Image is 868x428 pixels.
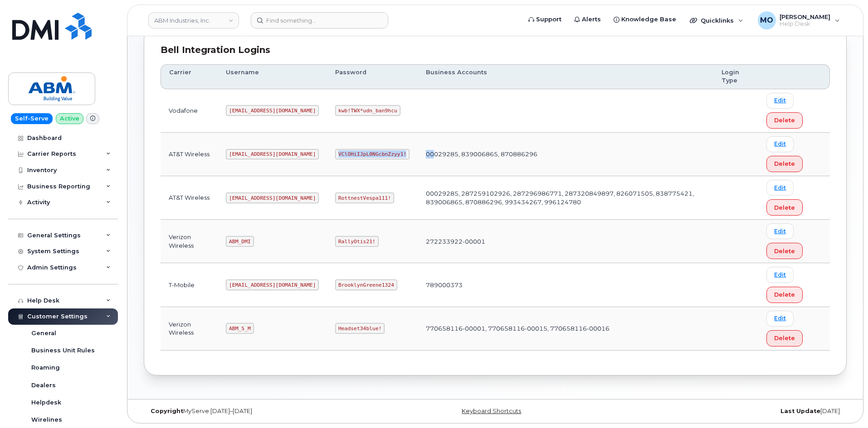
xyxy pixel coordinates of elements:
th: Business Accounts [418,64,713,89]
td: 00029285, 839006865, 870886296 [418,133,713,176]
th: Password [327,64,418,89]
strong: Copyright [151,408,183,414]
a: Keyboard Shortcuts [462,408,521,414]
strong: Last Update [780,408,820,414]
th: Username [218,64,327,89]
button: Delete [766,243,803,259]
a: Support [522,10,568,29]
code: Headset34blue! [335,323,385,334]
span: Help Desk [780,20,830,28]
td: 789000373 [418,263,713,307]
code: [EMAIL_ADDRESS][DOMAIN_NAME] [226,279,319,290]
code: VClOHiIJpL0NGcbnZzyy1! [335,149,410,160]
a: Knowledge Base [607,10,683,29]
code: kwb!TWX*udn_ban9hcu [335,105,400,116]
code: RallyOtis21! [335,236,378,247]
span: Support [536,15,561,24]
span: Quicklinks [701,17,734,24]
td: Verizon Wireless [161,220,218,263]
div: MyServe [DATE]–[DATE] [144,408,378,415]
a: Edit [766,267,794,283]
span: Delete [774,116,795,125]
td: 770658116-00001, 770658116-00015, 770658116-00016 [418,307,713,351]
td: 00029285, 287259102926, 287296986771, 287320849897, 826071505, 838775421, 839006865, 870886296, 9... [418,176,713,220]
span: Delete [774,159,795,168]
td: T-Mobile [161,263,218,307]
th: Carrier [161,64,218,89]
code: ABM_DMI [226,236,254,247]
span: Delete [774,203,795,212]
th: Login Type [713,64,758,89]
a: Edit [766,93,794,109]
span: Delete [774,334,795,342]
code: ABM_S_M [226,323,254,334]
div: Bell Integration Logins [161,43,830,57]
div: Quicklinks [683,11,750,29]
code: RottnestVespa111! [335,192,394,203]
span: MO [760,15,773,26]
a: Alerts [568,10,607,29]
code: [EMAIL_ADDRESS][DOMAIN_NAME] [226,149,319,160]
span: Delete [774,247,795,255]
td: Verizon Wireless [161,307,218,351]
input: Find something... [251,12,388,29]
button: Delete [766,330,803,346]
td: AT&T Wireless [161,176,218,220]
button: Delete [766,199,803,216]
td: Vodafone [161,89,218,133]
code: [EMAIL_ADDRESS][DOMAIN_NAME] [226,105,319,116]
div: Mark Oyekunie [751,11,846,29]
a: Edit [766,223,794,239]
a: Edit [766,136,794,152]
button: Delete [766,156,803,172]
span: [PERSON_NAME] [780,13,830,20]
span: Knowledge Base [621,15,676,24]
button: Delete [766,112,803,129]
div: [DATE] [612,408,847,415]
span: Alerts [582,15,601,24]
a: Edit [766,180,794,196]
code: BrooklynGreene1324 [335,279,397,290]
span: Delete [774,290,795,299]
a: ABM Industries, Inc. [148,12,239,29]
td: 272233922-00001 [418,220,713,263]
td: AT&T Wireless [161,133,218,176]
code: [EMAIL_ADDRESS][DOMAIN_NAME] [226,192,319,203]
a: Edit [766,311,794,327]
button: Delete [766,287,803,303]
